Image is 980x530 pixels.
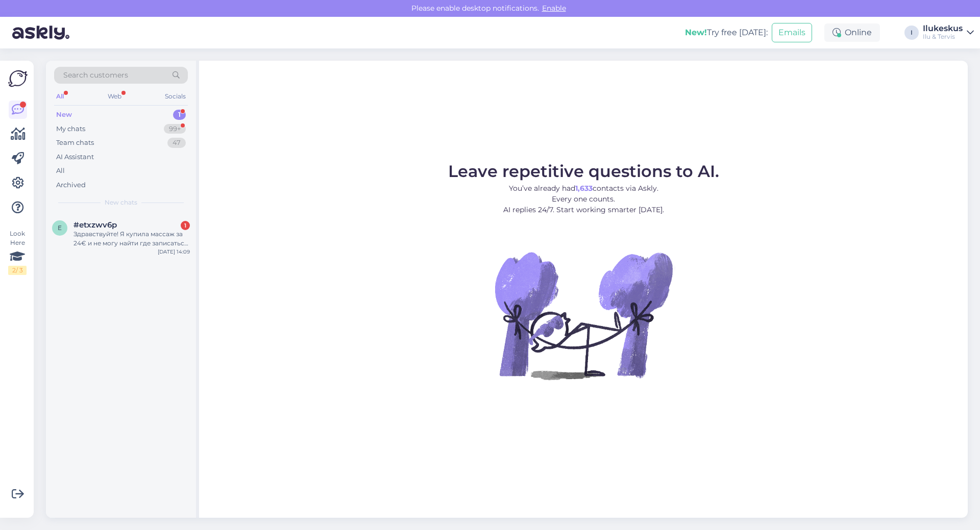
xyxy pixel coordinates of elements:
img: Askly Logo [8,69,28,88]
div: Ilukeskus [923,24,963,33]
p: You’ve already had contacts via Askly. Every one counts. AI replies 24/7. Start working smarter [... [448,183,719,215]
div: 99+ [164,124,186,134]
div: All [54,90,66,103]
div: 1 [173,110,186,120]
div: Online [824,23,880,42]
a: IlukeskusIlu & Tervis [923,24,974,41]
div: 1 [181,221,190,230]
div: New [56,110,72,120]
div: Web [106,90,124,103]
span: e [58,224,62,232]
span: Search customers [63,70,128,81]
div: Try free [DATE]: [685,27,768,39]
div: I [904,26,919,40]
span: Leave repetitive questions to AI. [448,161,719,181]
div: Look Here [8,229,27,275]
span: Enable [539,4,569,13]
div: 47 [167,138,186,148]
b: 1,633 [575,184,593,193]
div: Ilu & Tervis [923,33,963,41]
div: AI Assistant [56,152,94,162]
div: Здравствуйте! Я купила массаж за 24€ и не могу найти где записаться. Подскажите пожалуйста как эт... [73,230,190,248]
button: Emails [772,23,812,42]
div: My chats [56,124,85,134]
img: No Chat active [492,223,675,407]
span: New chats [105,198,137,207]
div: Team chats [56,138,94,148]
div: [DATE] 14:09 [158,248,190,256]
div: All [56,166,65,176]
span: #etxzwv6p [73,220,117,230]
b: New! [685,28,707,37]
div: Socials [163,90,188,103]
div: Archived [56,180,86,190]
div: 2 / 3 [8,266,27,275]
